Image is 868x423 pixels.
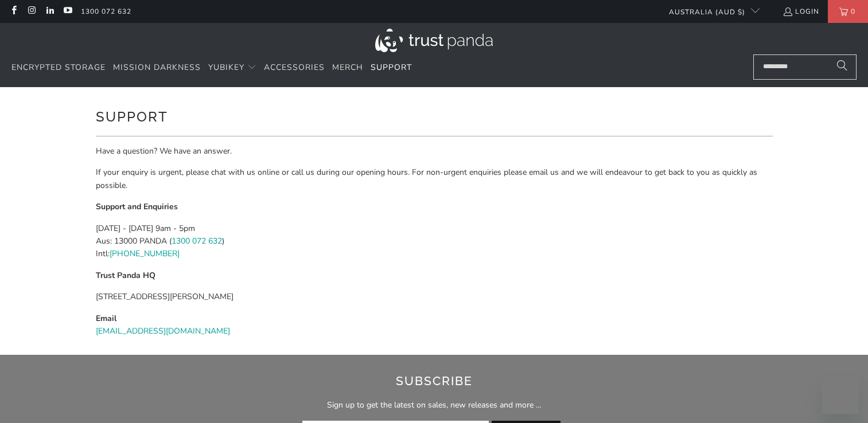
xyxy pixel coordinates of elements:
[113,54,201,81] a: Mission Darkness
[180,372,688,390] h2: Subscribe
[63,7,72,16] a: Trust Panda Australia on YouTube
[110,248,180,259] a: [PHONE_NUMBER]
[208,54,256,81] summary: YubiKey
[172,236,222,246] a: 1300 072 632
[96,291,773,303] p: [STREET_ADDRESS][PERSON_NAME]
[96,166,773,192] p: If your enquiry is urgent, please chat with us online or call us during our opening hours. For no...
[9,7,18,16] a: Trust Panda Australia on Facebook
[208,62,244,73] span: YubiKey
[96,145,773,158] p: Have a question? We have an answer.
[332,62,363,73] span: Merch
[45,7,55,16] a: Trust Panda Australia on LinkedIn
[96,201,178,212] strong: Support and Enquiries
[96,326,230,336] a: [EMAIL_ADDRESS][DOMAIN_NAME]
[822,377,859,414] iframe: Button to launch messaging window
[375,29,493,52] img: Trust Panda Australia
[26,7,36,16] a: Trust Panda Australia on Instagram
[11,54,412,81] nav: Translation missing: en.navigation.header.main_nav
[81,5,131,18] a: 1300 072 632
[753,54,857,80] input: Search...
[332,54,363,81] a: Merch
[371,54,412,81] a: Support
[96,222,773,261] p: [DATE] - [DATE] 9am - 5pm Aus: 13000 PANDA ( ) Intl:
[264,62,325,73] span: Accessories
[11,54,106,81] a: Encrypted Storage
[11,62,106,73] span: Encrypted Storage
[96,104,773,127] h1: Support
[96,313,116,324] strong: Email
[96,270,155,281] strong: Trust Panda HQ
[371,62,412,73] span: Support
[783,5,819,18] a: Login
[180,399,688,412] p: Sign up to get the latest on sales, new releases and more …
[828,54,857,80] button: Search
[264,54,325,81] a: Accessories
[113,62,201,73] span: Mission Darkness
